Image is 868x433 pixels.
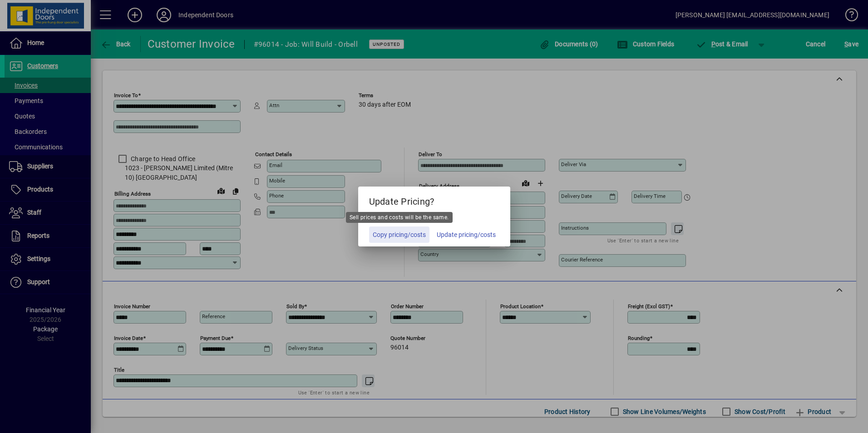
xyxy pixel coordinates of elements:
[358,187,510,213] h5: Update Pricing?
[437,230,496,240] span: Update pricing/costs
[346,212,453,223] div: Sell prices and costs will be the same.
[373,230,426,240] span: Copy pricing/costs
[433,226,499,243] button: Update pricing/costs
[369,226,429,243] button: Copy pricing/costs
